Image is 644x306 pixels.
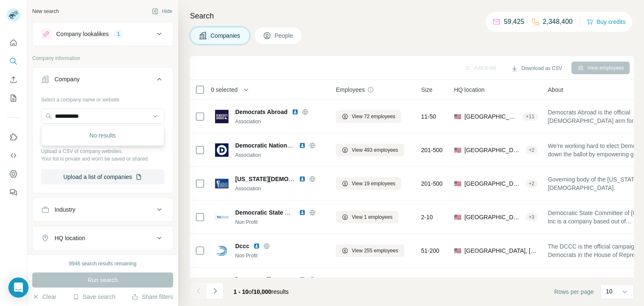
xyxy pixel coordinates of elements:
[235,151,326,159] div: Association
[525,146,538,154] div: + 2
[336,244,404,257] button: View 255 employees
[525,180,538,187] div: + 2
[215,244,229,257] img: Logo of Dccc
[235,118,326,125] div: Association
[606,287,613,296] p: 10
[207,283,223,299] button: Navigate to next page
[352,113,395,120] span: View 72 employees
[504,17,525,27] p: 59,425
[421,146,442,154] span: 201-500
[421,246,439,255] span: 51-200
[454,213,461,221] span: 🇺🇸
[235,209,358,216] span: Democratic State Committee of [US_STATE]
[69,260,137,267] div: 9946 search results remaining
[41,148,164,155] p: Upload a CSV of company websites.
[33,69,173,93] button: Company
[336,211,398,223] button: View 1 employees
[454,146,461,154] span: 🇺🇸
[235,176,336,182] span: [US_STATE][DEMOGRAPHIC_DATA]
[352,180,395,187] span: View 19 employees
[421,112,436,121] span: 11-50
[352,146,398,154] span: View 493 employees
[235,218,326,226] div: Non Profit
[41,93,164,104] div: Select a company name or website
[336,177,401,190] button: View 19 employees
[465,246,538,255] span: [GEOGRAPHIC_DATA], [US_STATE]
[114,30,123,38] div: 1
[505,62,568,75] button: Download as CSV
[235,276,336,283] span: [US_STATE][DEMOGRAPHIC_DATA]
[73,293,115,301] button: Save search
[352,213,392,221] span: View 1 employees
[465,179,522,188] span: [GEOGRAPHIC_DATA], [US_STATE]
[465,112,519,121] span: [GEOGRAPHIC_DATA], [US_STATE]
[215,277,229,291] img: Logo of Michigan Democratic Party
[454,112,461,121] span: 🇺🇸
[190,10,634,22] h4: Search
[235,142,324,149] span: Democratic National Committee
[554,288,594,296] span: Rows per page
[352,247,398,254] span: View 255 employees
[55,234,85,242] div: HQ location
[587,16,626,28] button: Buy credits
[56,30,109,38] div: Company lookalikes
[465,146,522,154] span: [GEOGRAPHIC_DATA], [US_STATE]
[336,110,401,123] button: View 72 employees
[33,200,173,220] button: Industry
[299,209,306,216] img: LinkedIn logo
[32,54,173,62] p: Company information
[254,288,272,295] span: 10,000
[548,86,563,94] span: About
[215,110,229,123] img: Logo of Democrats Abroad
[299,176,306,182] img: LinkedIn logo
[55,75,80,83] div: Company
[421,213,433,221] span: 2-10
[7,91,20,106] button: My lists
[336,144,404,156] button: View 493 employees
[525,213,538,221] div: + 3
[7,130,20,145] button: Use Surfe on LinkedIn
[235,185,326,192] div: Association
[33,228,173,248] button: HQ location
[292,109,299,115] img: LinkedIn logo
[55,205,75,214] div: Industry
[465,213,522,221] span: [GEOGRAPHIC_DATA], [GEOGRAPHIC_DATA]
[146,5,178,18] button: Hide
[43,127,162,144] div: No results
[7,148,20,163] button: Use Surfe API
[7,185,20,200] button: Feedback
[522,113,538,120] div: + 11
[299,276,306,283] img: LinkedIn logo
[234,288,289,295] span: results
[543,17,573,27] p: 2,348,400
[234,288,249,295] span: 1 - 10
[41,169,164,184] button: Upload a list of companies
[249,288,254,295] span: of
[215,143,229,157] img: Logo of Democratic National Committee
[7,35,20,50] button: Quick start
[33,24,173,44] button: Company lookalikes1
[275,31,294,40] span: People
[41,155,164,163] p: Your list is private and won't be saved or shared.
[235,252,326,259] div: Non Profit
[235,108,288,116] span: Democrats Abroad
[235,242,249,250] span: Dccc
[215,215,229,220] img: Logo of Democratic State Committee of New Jersey
[454,179,461,188] span: 🇺🇸
[299,142,306,149] img: LinkedIn logo
[454,246,461,255] span: 🇺🇸
[132,293,173,301] button: Share filters
[8,277,29,298] div: Open Intercom Messenger
[421,86,432,94] span: Size
[32,8,59,15] div: New search
[215,177,229,190] img: Logo of New York State Democratic Committee
[32,293,56,301] button: Clear
[454,86,485,94] span: HQ location
[336,86,365,94] span: Employees
[253,243,260,249] img: LinkedIn logo
[7,72,20,87] button: Enrich CSV
[7,166,20,182] button: Dashboard
[421,179,442,188] span: 201-500
[210,31,241,40] span: Companies
[211,86,238,94] span: 0 selected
